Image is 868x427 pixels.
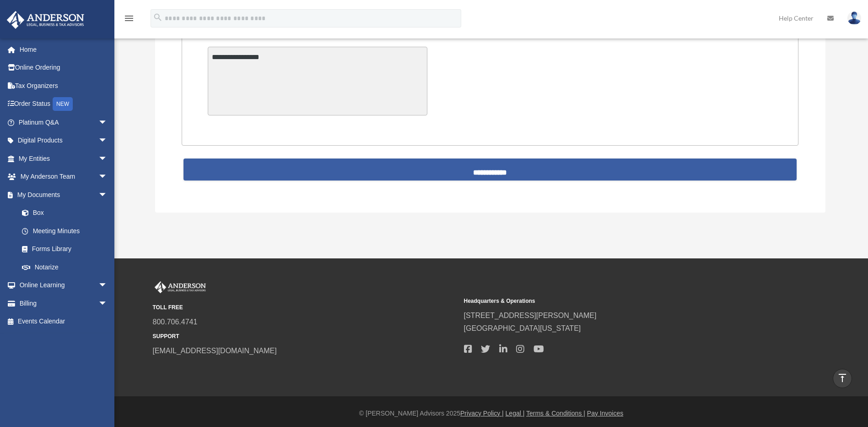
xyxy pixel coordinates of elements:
[124,16,135,24] a: menu
[6,77,121,95] a: Tax Organizers
[153,281,208,293] img: Anderson Advisors Platinum Portal
[98,168,117,186] span: arrow_drop_down
[153,318,198,326] a: 800.706.4741
[98,149,117,168] span: arrow_drop_down
[98,186,117,204] span: arrow_drop_down
[13,204,121,222] a: Box
[13,258,121,276] a: Notarize
[464,312,597,319] a: [STREET_ADDRESS][PERSON_NAME]
[587,410,623,417] a: Pay Invoices
[153,332,458,341] small: SUPPORT
[98,113,117,132] span: arrow_drop_down
[13,240,121,258] a: Forms Library
[506,410,525,417] a: Legal |
[13,222,117,240] a: Meeting Minutes
[6,168,121,186] a: My Anderson Teamarrow_drop_down
[98,131,117,150] span: arrow_drop_down
[526,410,585,417] a: Terms & Conditions |
[6,294,121,312] a: Billingarrow_drop_down
[6,95,121,114] a: Order StatusNEW
[153,12,163,22] i: search
[153,347,277,355] a: [EMAIL_ADDRESS][DOMAIN_NAME]
[4,11,87,29] img: Anderson Advisors Platinum Portal
[6,40,121,59] a: Home
[847,11,861,25] img: User Pic
[6,312,121,331] a: Events Calendar
[6,186,121,204] a: My Documentsarrow_drop_down
[464,324,581,332] a: [GEOGRAPHIC_DATA][US_STATE]
[6,59,121,77] a: Online Ordering
[6,131,121,150] a: Digital Productsarrow_drop_down
[6,276,121,295] a: Online Learningarrow_drop_down
[114,408,868,419] div: © [PERSON_NAME] Advisors 2025
[833,369,852,388] a: vertical_align_top
[464,296,769,306] small: Headquarters & Operations
[153,303,458,312] small: TOLL FREE
[124,13,135,24] i: menu
[837,372,848,383] i: vertical_align_top
[6,113,121,131] a: Platinum Q&Aarrow_drop_down
[98,276,117,295] span: arrow_drop_down
[460,410,504,417] a: Privacy Policy |
[98,294,117,313] span: arrow_drop_down
[6,149,121,168] a: My Entitiesarrow_drop_down
[53,97,73,111] div: NEW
